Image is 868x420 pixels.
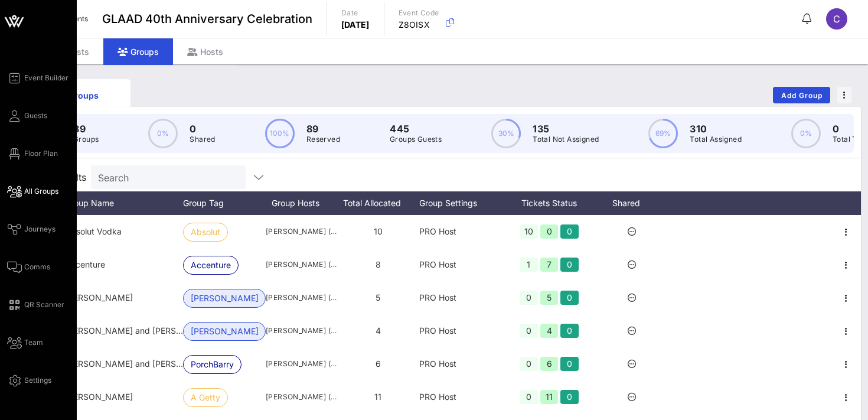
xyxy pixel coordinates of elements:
p: 89 [306,122,340,136]
a: Floor Plan [7,146,58,161]
span: [PERSON_NAME] [191,323,258,340]
p: Reserved [306,134,340,145]
a: Journeys [7,222,56,236]
p: Z8OISX [399,19,439,31]
span: [PERSON_NAME] ([PERSON_NAME][EMAIL_ADDRESS][DOMAIN_NAME]) [266,358,337,370]
div: Hosts [173,38,237,65]
p: Total Not Assigned [533,134,599,145]
div: 0 [520,324,538,338]
span: [PERSON_NAME] ([EMAIL_ADDRESS][DOMAIN_NAME]) [266,292,337,304]
span: Comms [24,262,50,272]
a: All Groups [7,184,58,198]
div: PRO Host [419,347,502,380]
div: C [826,8,847,30]
div: 6 [540,357,559,371]
span: GLAAD 40th Anniversary Celebration [102,10,312,28]
p: Event Code [399,7,439,19]
span: Adrienne Hayes [65,292,133,302]
div: 0 [520,357,538,371]
span: Aidan and Chrystal Madigan-Curtis [65,325,220,336]
a: Guests [7,109,47,123]
div: 5 [540,291,559,305]
span: Antonious Porch and Christopher Barry [65,359,220,369]
a: Comms [7,260,50,274]
div: 0 [560,357,579,371]
div: Total Allocated [337,191,419,215]
span: All Groups [24,186,58,197]
p: Groups Guests [390,134,442,145]
div: PRO Host [419,215,502,248]
div: 0 [560,390,579,404]
span: Accenture [65,259,105,269]
div: Group Settings [419,191,502,215]
span: [PERSON_NAME] ([EMAIL_ADDRESS][DOMAIN_NAME]) [266,391,337,403]
p: Groups [73,134,99,145]
p: Total Assigned [690,134,742,145]
a: Team [7,336,43,350]
div: 10 [520,224,538,239]
span: [PERSON_NAME] ([PERSON_NAME][EMAIL_ADDRESS][PERSON_NAME][DOMAIN_NAME]) [266,259,337,271]
span: PorchBarry [191,356,234,373]
span: [PERSON_NAME] ([EMAIL_ADDRESS][DOMAIN_NAME]) [266,226,337,237]
div: PRO Host [419,248,502,281]
div: 4 [540,324,559,338]
div: Tickets Status [502,191,596,215]
p: 89 [73,122,99,136]
p: 310 [690,122,742,136]
div: 0 [520,390,538,404]
span: Event Builder [24,73,68,83]
div: 7 [540,258,559,272]
p: Date [341,7,370,19]
div: Group Name [65,191,183,215]
span: 6 [376,359,381,369]
span: 11 [374,392,381,402]
div: 0 [560,258,579,272]
div: PRO Host [419,380,502,414]
span: 10 [374,226,383,236]
span: Team [24,337,43,348]
span: A Getty [191,389,220,406]
div: Shared [596,191,667,215]
a: QR Scanner [7,298,64,312]
p: 445 [390,122,442,136]
p: 0 [190,122,215,136]
span: Absolut Vodka [65,226,122,236]
span: Ari Getty [65,392,133,402]
div: Group Hosts [266,191,337,215]
span: Guests [24,110,47,121]
a: Settings [7,373,51,388]
div: 0 [520,291,538,305]
div: Groups [103,38,173,65]
span: Settings [24,375,51,386]
div: 1 [520,258,538,272]
span: Add Group [781,91,823,100]
span: C [833,13,840,25]
div: Group Tag [183,191,266,215]
p: 135 [533,122,599,136]
div: 0 [560,224,579,239]
span: 5 [376,292,380,302]
span: Accenture [191,256,231,274]
p: [DATE] [341,19,370,31]
div: 0 [560,324,579,338]
div: PRO Host [419,281,502,314]
button: Add Group [773,87,830,103]
span: [PERSON_NAME] ([EMAIL_ADDRESS][DOMAIN_NAME]) [266,325,337,337]
p: Shared [190,134,215,145]
span: [PERSON_NAME] [191,289,258,307]
span: 8 [376,259,381,269]
div: 0 [540,224,559,239]
div: Groups [45,89,122,102]
span: QR Scanner [24,299,64,310]
span: Absolut [191,223,220,241]
span: Journeys [24,224,56,235]
div: PRO Host [419,314,502,347]
a: Event Builder [7,71,68,85]
div: 11 [540,390,559,404]
span: Floor Plan [24,148,58,159]
span: 4 [376,325,381,336]
div: 0 [560,291,579,305]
